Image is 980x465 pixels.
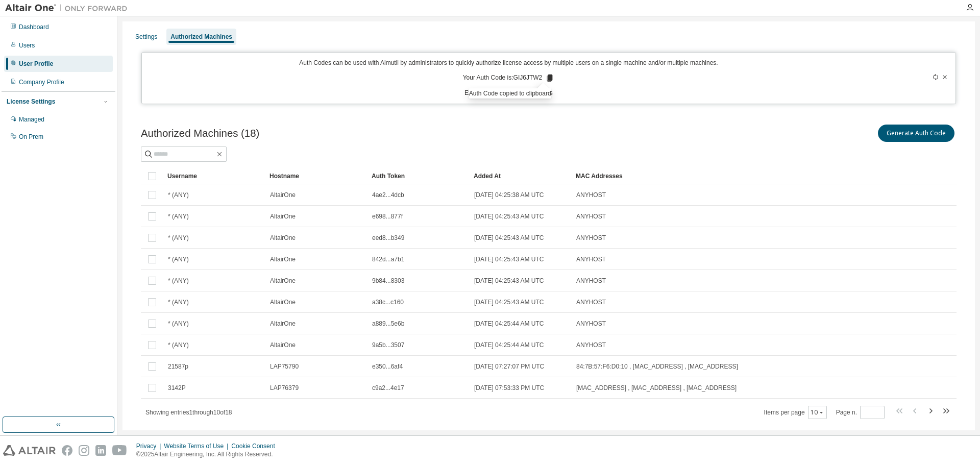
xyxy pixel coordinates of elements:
[474,191,544,199] span: [DATE] 04:25:38 AM UTC
[270,320,296,328] span: AltairOne
[474,255,544,263] span: [DATE] 04:25:43 AM UTC
[136,450,281,459] p: © 2025 Altair Engineering, Inc. All Rights Reserved.
[148,89,870,97] p: Expires in 14 minutes, 21 seconds
[135,33,157,41] div: Settings
[372,255,404,263] span: 842d...a7b1
[168,191,189,199] span: * (ANY)
[141,128,259,139] span: Authorized Machines (18)
[576,212,606,221] span: ANYHOST
[372,298,404,306] span: a38c...c160
[463,74,555,83] p: Your Auth Code is: GIJ6JTW2
[474,362,544,371] span: [DATE] 07:27:07 PM UTC
[270,384,299,392] span: LAP76379
[372,234,404,242] span: eed8...b349
[764,406,827,419] span: Items per page
[168,362,188,371] span: 21587p
[372,362,403,371] span: e350...6af4
[474,212,544,221] span: [DATE] 04:25:43 AM UTC
[576,168,844,184] div: MAC Addresses
[474,320,544,328] span: [DATE] 04:25:44 AM UTC
[576,298,606,306] span: ANYHOST
[469,88,551,99] div: Auth Code copied to clipboard
[19,133,43,141] div: On Prem
[576,191,606,199] span: ANYHOST
[112,445,127,456] img: youtube.svg
[372,191,404,199] span: 4ae2...4dcb
[168,341,189,349] span: * (ANY)
[576,362,738,371] span: 84:7B:57:F6:D0:10 , [MAC_ADDRESS] , [MAC_ADDRESS]
[270,212,296,221] span: AltairOne
[474,384,544,392] span: [DATE] 07:53:33 PM UTC
[372,341,404,349] span: 9a5b...3507
[474,341,544,349] span: [DATE] 04:25:44 AM UTC
[372,168,465,184] div: Auth Token
[148,59,870,67] p: Auth Codes can be used with Almutil by administrators to quickly authorize license access by mult...
[474,168,568,184] div: Added At
[19,78,64,86] div: Company Profile
[79,445,89,456] img: instagram.svg
[836,406,885,419] span: Page n.
[474,234,544,242] span: [DATE] 04:25:43 AM UTC
[19,115,44,124] div: Managed
[62,445,72,456] img: facebook.svg
[576,341,606,349] span: ANYHOST
[576,320,606,328] span: ANYHOST
[145,409,232,416] span: Showing entries 1 through 10 of 18
[270,191,296,199] span: AltairOne
[136,442,164,450] div: Privacy
[269,168,363,184] div: Hostname
[170,33,232,41] div: Authorized Machines
[7,97,55,106] div: License Settings
[3,445,56,456] img: altair_logo.svg
[372,212,403,221] span: e698...877f
[474,277,544,285] span: [DATE] 04:25:43 AM UTC
[168,212,189,221] span: * (ANY)
[168,234,189,242] span: * (ANY)
[270,234,296,242] span: AltairOne
[19,23,49,31] div: Dashboard
[576,277,606,285] span: ANYHOST
[95,445,106,456] img: linkedin.svg
[164,442,231,450] div: Website Terms of Use
[168,384,186,392] span: 3142P
[270,277,296,285] span: AltairOne
[19,60,53,68] div: User Profile
[576,255,606,263] span: ANYHOST
[372,384,404,392] span: c9a2...4e17
[231,442,281,450] div: Cookie Consent
[372,320,404,328] span: a889...5e6b
[168,277,189,285] span: * (ANY)
[576,234,606,242] span: ANYHOST
[19,41,35,50] div: Users
[168,320,189,328] span: * (ANY)
[576,384,737,392] span: [MAC_ADDRESS] , [MAC_ADDRESS] , [MAC_ADDRESS]
[167,168,261,184] div: Username
[811,408,824,417] button: 10
[270,298,296,306] span: AltairOne
[168,255,189,263] span: * (ANY)
[5,3,133,13] img: Altair One
[270,362,299,371] span: LAP75790
[270,341,296,349] span: AltairOne
[270,255,296,263] span: AltairOne
[878,125,954,142] button: Generate Auth Code
[474,298,544,306] span: [DATE] 04:25:43 AM UTC
[168,298,189,306] span: * (ANY)
[372,277,404,285] span: 9b84...8303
